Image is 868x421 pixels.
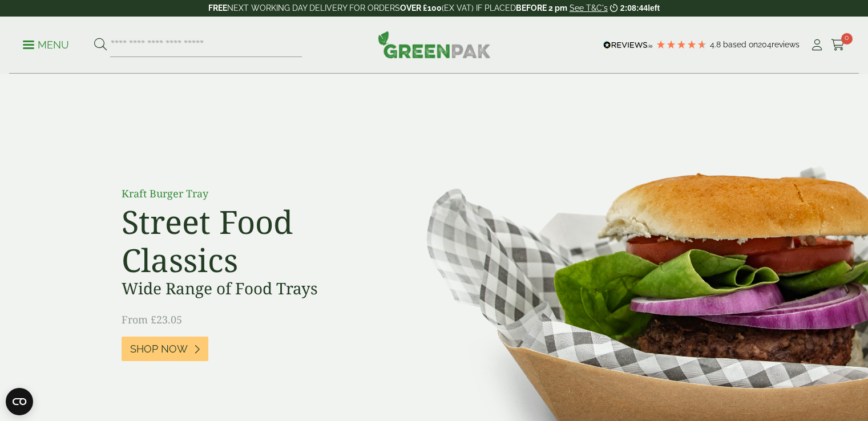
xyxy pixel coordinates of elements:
[656,39,707,50] div: 4.79 Stars
[130,343,188,355] span: Shop Now
[758,40,772,49] span: 204
[122,186,378,201] p: Kraft Burger Tray
[378,31,491,58] img: GreenPak Supplies
[772,40,800,49] span: reviews
[810,39,824,51] i: My Account
[648,3,660,13] span: left
[122,203,378,279] h2: Street Food Classics
[620,3,648,13] span: 2:08:44
[23,38,69,50] a: Menu
[23,38,69,52] p: Menu
[516,3,567,13] strong: BEFORE 2 pm
[122,279,378,298] h3: Wide Range of Food Trays
[570,3,608,13] a: See T&C's
[710,40,723,49] span: 4.8
[208,3,227,13] strong: FREE
[400,3,442,13] strong: OVER £100
[122,337,208,361] a: Shop Now
[831,39,845,51] i: Cart
[6,388,33,415] button: Open CMP widget
[723,40,758,49] span: Based on
[831,37,845,54] a: 0
[841,33,853,44] span: 0
[122,313,182,326] span: From £23.05
[603,41,653,49] img: REVIEWS.io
